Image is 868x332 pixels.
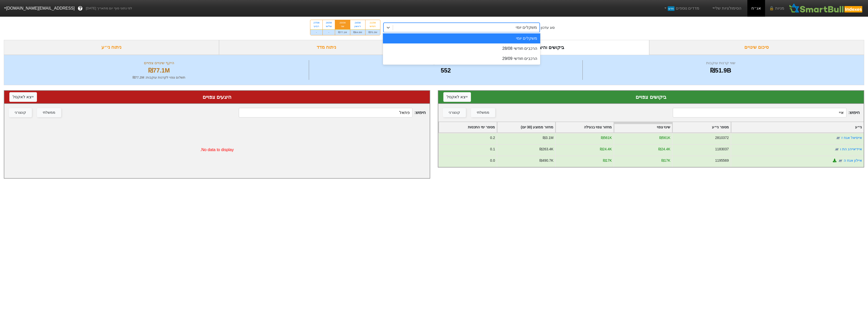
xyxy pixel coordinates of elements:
[353,21,362,25] div: 24/08
[838,158,843,163] img: tase link
[439,122,497,132] div: Toggle SortBy
[43,110,55,115] div: ממשלתי
[37,108,61,117] button: ממשלתי
[383,43,540,54] div: הרכבים חודשי 28/08
[4,122,430,178] div: No data to display.
[673,108,846,117] input: 552 רשומות...
[715,158,729,163] div: 1195569
[490,147,495,152] div: 0.1
[543,135,553,140] div: ₪3.1M
[601,135,612,140] div: ₪561K
[614,122,672,132] div: Toggle SortBy
[443,93,859,101] div: ביקושים צפויים
[709,3,743,13] a: הסימולציות שלי
[541,25,555,30] div: סוג עדכון
[844,158,862,162] a: איילון אגח ה
[239,108,426,117] span: חיפוש :
[10,66,308,75] div: ₪77.1M
[649,40,864,55] div: סיכום שינויים
[365,29,380,35] div: ₪75.3M
[15,110,26,115] div: קונצרני
[10,60,308,66] div: היקף שינויים צפויים
[368,25,377,28] div: חמישי
[9,92,37,102] button: ייצא לאקסל
[350,29,365,35] div: ₪64.6M
[326,25,332,28] div: שלישי
[434,40,649,55] div: ביקושים והיצעים צפויים
[490,158,495,163] div: 0.0
[310,60,581,66] div: מספר ניירות ערך
[661,158,670,163] div: ₪17K
[383,54,540,64] div: הרכבים חודשי 29/09
[731,122,864,132] div: Toggle SortBy
[834,147,839,152] img: tase link
[584,66,858,75] div: ₪51.9B
[661,3,701,13] a: מדדים נוספיםחדש
[443,92,471,102] button: ייצא לאקסל
[539,158,553,163] div: ₪490.7K
[836,135,841,140] img: tase link
[4,40,219,55] div: ניתוח ני״ע
[539,147,553,152] div: ₪263.4K
[449,110,460,115] div: קונצרני
[310,29,322,35] div: -
[219,40,434,55] div: ניתוח מדד
[516,25,537,31] div: משקלים יומי
[310,66,581,75] div: 552
[715,135,729,140] div: 2810372
[9,93,425,101] div: היצעים צפויים
[477,110,489,115] div: ממשלתי
[323,29,335,35] div: -
[673,108,860,117] span: חיפוש :
[840,147,862,151] a: איידיאייהנ הת ו
[600,147,612,152] div: ₪24.4K
[659,135,670,140] div: ₪561K
[672,122,730,132] div: Toggle SortBy
[584,60,858,66] div: שווי קרנות עוקבות
[668,6,675,11] span: חדש
[603,158,612,163] div: ₪17K
[10,75,308,80] div: תשלום צפוי לקרנות עוקבות : ₪77.2M
[715,147,729,152] div: 1183037
[658,147,670,152] div: ₪24.4K
[79,5,82,12] span: ?
[368,21,377,25] div: 21/08
[490,135,495,140] div: 0.2
[788,3,864,13] img: SmartBull
[313,25,319,28] div: רביעי
[239,108,412,117] input: 0 רשומות...
[383,33,540,43] div: משקלים יומי
[353,25,362,28] div: ראשון
[338,25,347,28] div: שני
[338,21,347,25] div: 25/08
[841,136,862,140] a: אייסיאל אגח ז
[335,29,350,35] div: ₪77.1M
[86,6,132,11] span: לפי נתוני סוף יום מתאריך [DATE]
[471,108,495,117] button: ממשלתי
[326,21,332,25] div: 26/08
[313,21,319,25] div: 27/08
[556,122,614,132] div: Toggle SortBy
[443,108,466,117] button: קונצרני
[497,122,555,132] div: Toggle SortBy
[9,108,32,117] button: קונצרני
